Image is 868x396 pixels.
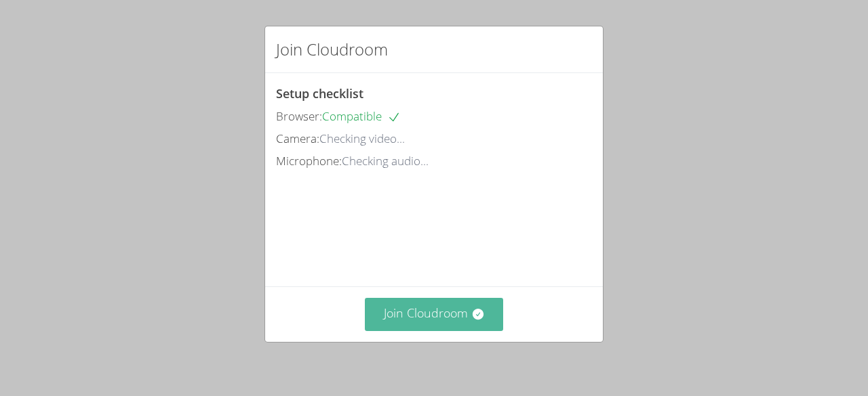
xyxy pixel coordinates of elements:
span: Checking video... [319,131,405,146]
span: Camera: [276,131,319,146]
span: Setup checklist [276,85,363,102]
span: Checking audio... [342,153,429,169]
span: Browser: [276,108,322,124]
span: Microphone: [276,153,342,169]
h2: Join Cloudroom [276,37,388,62]
span: Compatible [322,108,401,124]
button: Join Cloudroom [365,298,504,331]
